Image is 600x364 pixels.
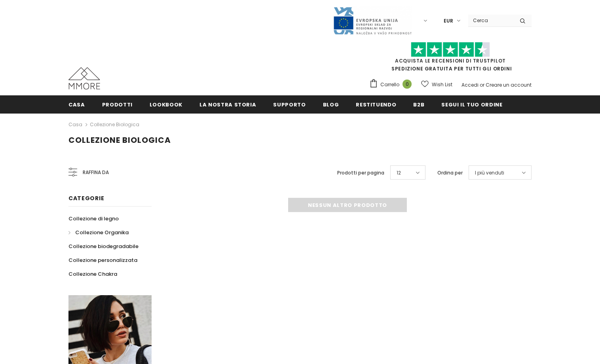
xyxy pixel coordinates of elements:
[432,81,452,89] span: Wish List
[90,121,139,128] a: Collezione biologica
[356,95,396,113] a: Restituendo
[273,95,306,113] a: supporto
[437,169,463,177] label: Ordina per
[68,67,100,89] img: Casi MMORE
[369,79,416,91] a: Carrello 0
[68,270,117,278] span: Collezione Chakra
[397,169,401,177] span: 12
[68,135,171,146] span: Collezione biologica
[475,169,504,177] span: I più venduti
[150,101,182,108] span: Lookbook
[273,101,306,108] span: supporto
[68,194,104,202] span: Categorie
[480,82,484,88] span: or
[68,212,119,226] a: Collezione di legno
[441,101,502,108] span: Segui il tuo ordine
[68,101,85,108] span: Casa
[403,80,412,89] span: 0
[356,101,396,108] span: Restituendo
[395,57,506,64] a: Acquista le recensioni di TrustPilot
[380,81,399,89] span: Carrello
[68,215,119,222] span: Collezione di legno
[333,6,412,35] img: Javni Razpis
[68,253,137,267] a: Collezione personalizzata
[337,169,384,177] label: Prodotti per pagina
[68,120,82,129] a: Casa
[199,95,256,113] a: La nostra storia
[68,256,137,264] span: Collezione personalizzata
[68,267,117,281] a: Collezione Chakra
[441,95,502,113] a: Segui il tuo ordine
[102,101,133,108] span: Prodotti
[75,229,129,236] span: Collezione Organika
[333,17,412,24] a: Javni Razpis
[461,82,478,88] a: Accedi
[421,78,452,91] a: Wish List
[486,82,532,88] a: Creare un account
[68,95,85,113] a: Casa
[468,15,514,26] input: Search Site
[413,101,424,108] span: B2B
[413,95,424,113] a: B2B
[199,101,256,108] span: La nostra storia
[369,45,532,72] span: SPEDIZIONE GRATUITA PER TUTTI GLI ORDINI
[68,243,139,250] span: Collezione biodegradabile
[444,17,453,25] span: EUR
[150,95,182,113] a: Lookbook
[323,95,339,113] a: Blog
[68,239,139,253] a: Collezione biodegradabile
[102,95,133,113] a: Prodotti
[411,42,490,57] img: Fidati di Pilot Stars
[83,168,109,177] span: Raffina da
[68,226,129,239] a: Collezione Organika
[323,101,339,108] span: Blog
